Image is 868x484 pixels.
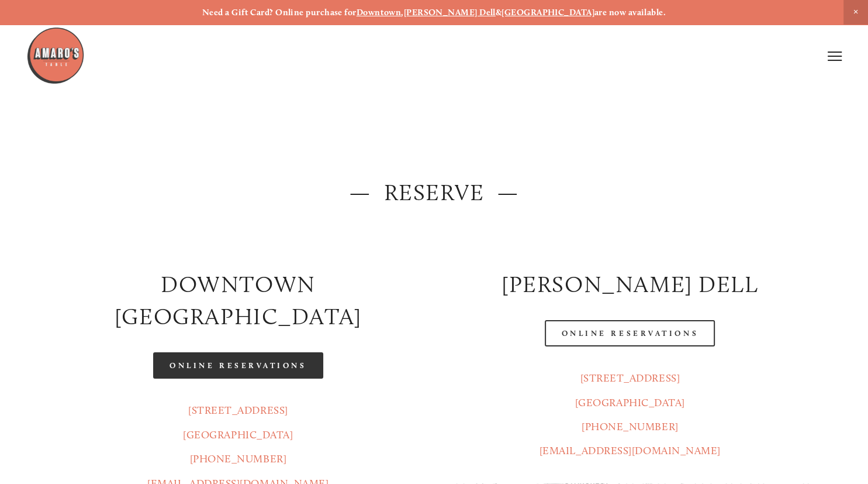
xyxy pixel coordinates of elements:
img: Amaro's Table [26,26,85,85]
a: [GEOGRAPHIC_DATA] [502,7,594,18]
a: [PERSON_NAME] Dell [404,7,496,18]
a: [STREET_ADDRESS] [188,404,288,417]
a: Downtown [357,7,402,18]
h2: [PERSON_NAME] DELL [444,268,816,300]
a: [EMAIL_ADDRESS][DOMAIN_NAME] [540,444,721,457]
h2: Downtown [GEOGRAPHIC_DATA] [52,268,424,332]
a: [GEOGRAPHIC_DATA] [575,396,685,409]
a: Online Reservations [545,320,714,346]
strong: , [401,7,403,18]
a: [STREET_ADDRESS] [580,372,680,385]
a: [GEOGRAPHIC_DATA] [183,428,293,441]
a: [PHONE_NUMBER] [190,452,287,465]
strong: are now available. [594,7,666,18]
a: [PHONE_NUMBER] [582,420,679,433]
strong: Need a Gift Card? Online purchase for [202,7,357,18]
strong: & [496,7,502,18]
a: Online Reservations [153,352,323,379]
h2: — Reserve — [52,176,816,208]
